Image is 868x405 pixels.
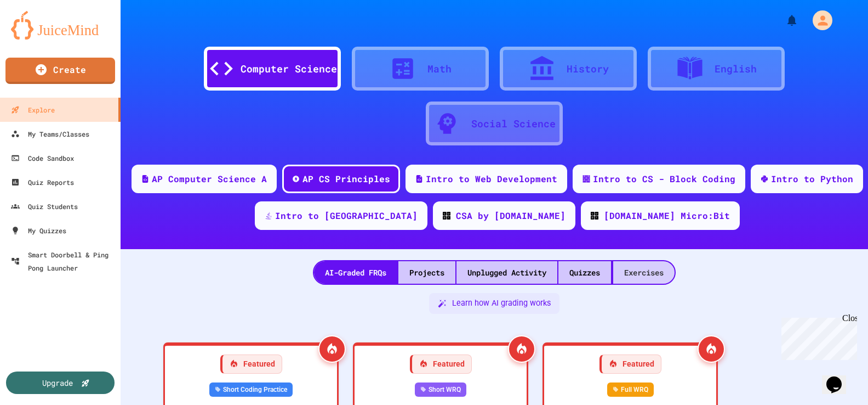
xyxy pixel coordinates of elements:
div: Quizzes [558,261,611,284]
div: Intro to CS - Block Coding [593,172,735,185]
div: History [567,61,609,76]
div: English [715,61,757,76]
div: Intro to Web Development [426,172,557,185]
div: Math [427,61,452,76]
div: Chat with us now!Close [4,4,76,70]
div: AP CS Principles [302,172,390,185]
div: Short Coding Practice [209,383,293,397]
a: Create [5,58,115,84]
div: My Quizzes [11,224,66,237]
div: Featured [599,355,661,374]
div: [DOMAIN_NAME] Micro:Bit [604,209,730,222]
img: logo-orange.svg [11,11,110,40]
div: AI-Graded FRQs [314,261,397,284]
div: Short WRQ [415,383,466,397]
div: Projects [398,261,455,284]
div: Full WRQ [607,383,654,397]
div: Intro to Python [771,172,853,185]
div: Code Sandbox [11,151,74,165]
div: Unplugged Activity [456,261,557,284]
div: My Notifications [765,11,801,30]
img: CODE_logo_RGB.png [591,212,598,220]
div: Quiz Students [11,200,78,213]
div: Computer Science [241,61,337,76]
div: CSA by [DOMAIN_NAME] [456,209,566,222]
iframe: chat widget [777,313,857,360]
div: Exercises [613,261,675,284]
iframe: chat widget [822,361,857,394]
div: Upgrade [42,377,73,389]
div: Intro to [GEOGRAPHIC_DATA] [275,209,418,222]
div: My Teams/Classes [11,127,89,140]
div: Quiz Reports [11,176,74,189]
div: My Account [801,8,835,33]
div: Featured [410,355,472,374]
div: Social Science [471,116,556,131]
div: Explore [11,103,55,116]
div: Smart Doorbell & Ping Pong Launcher [11,248,116,274]
span: Learn how AI grading works [452,297,551,310]
div: AP Computer Science A [152,172,267,185]
img: CODE_logo_RGB.png [443,212,450,220]
div: Featured [220,355,282,374]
